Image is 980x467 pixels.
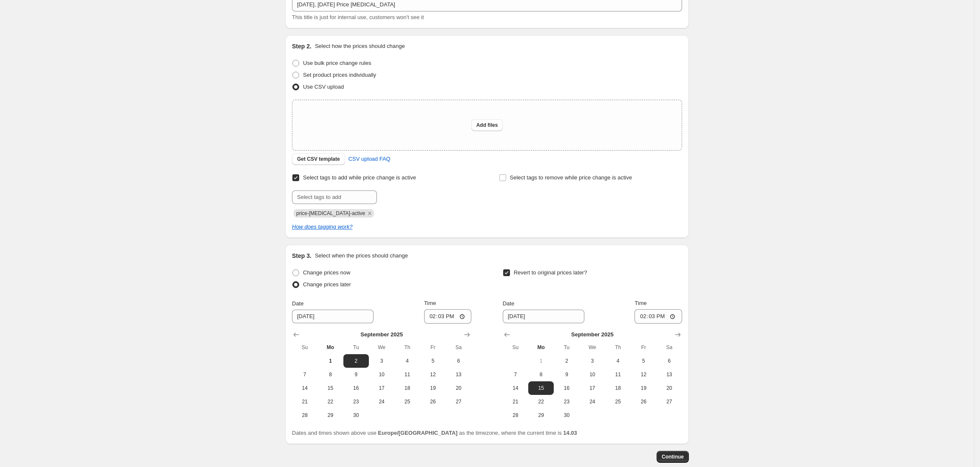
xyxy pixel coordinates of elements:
[446,341,471,354] th: Saturday
[503,300,514,307] span: Date
[295,398,314,405] span: 21
[292,381,317,395] button: Sunday September 14 2025
[583,371,602,378] span: 10
[343,381,369,395] button: Tuesday September 16 2025
[503,395,528,408] button: Sunday September 21 2025
[394,354,420,368] button: Thursday September 4 2025
[514,269,587,276] span: Revert to original prices later?
[528,354,554,368] button: Today Monday September 1 2025
[295,412,314,419] span: 28
[398,398,416,405] span: 25
[557,358,576,364] span: 2
[557,385,576,391] span: 16
[317,354,343,368] button: Today Monday September 1 2025
[528,408,554,422] button: Monday September 29 2025
[296,210,365,216] span: price-change-job-active
[657,341,682,354] th: Saturday
[394,395,420,408] button: Thursday September 25 2025
[583,385,602,391] span: 17
[580,354,605,368] button: Wednesday September 3 2025
[557,344,576,351] span: Tu
[343,152,396,166] a: CSV upload FAQ
[609,398,627,405] span: 25
[634,344,653,351] span: Fr
[378,430,457,436] b: Europe/[GEOGRAPHIC_DATA]
[295,385,314,391] span: 14
[506,385,525,391] span: 14
[420,395,446,408] button: Friday September 26 2025
[292,341,317,354] th: Sunday
[532,371,550,378] span: 8
[605,381,631,395] button: Thursday September 18 2025
[292,224,352,230] a: How does tagging work?
[343,368,369,381] button: Tuesday September 9 2025
[672,329,684,341] button: Show next month, October 2025
[372,344,391,351] span: We
[317,381,343,395] button: Monday September 15 2025
[563,430,577,436] b: 14.03
[303,84,344,90] span: Use CSV upload
[634,358,653,364] span: 5
[321,358,340,364] span: 1
[528,341,554,354] th: Monday
[449,371,468,378] span: 13
[398,344,416,351] span: Th
[347,344,365,351] span: Tu
[347,412,365,419] span: 30
[372,371,391,378] span: 10
[583,344,602,351] span: We
[583,358,602,364] span: 3
[634,309,682,324] input: 12:00
[317,395,343,408] button: Monday September 22 2025
[510,174,632,181] span: Select tags to remove while price change is active
[347,385,365,391] span: 16
[660,344,679,351] span: Sa
[554,408,579,422] button: Tuesday September 30 2025
[554,354,579,368] button: Tuesday September 2 2025
[424,371,442,378] span: 12
[528,381,554,395] button: Monday September 15 2025
[369,341,394,354] th: Wednesday
[506,412,525,419] span: 28
[369,368,394,381] button: Wednesday September 10 2025
[580,341,605,354] th: Wednesday
[506,398,525,405] span: 21
[321,412,340,419] span: 29
[580,395,605,408] button: Wednesday September 24 2025
[424,344,442,351] span: Fr
[343,395,369,408] button: Tuesday September 23 2025
[292,300,303,307] span: Date
[420,381,446,395] button: Friday September 19 2025
[424,300,436,306] span: Time
[292,368,317,381] button: Sunday September 7 2025
[347,371,365,378] span: 9
[557,398,576,405] span: 23
[372,398,391,405] span: 24
[398,371,416,378] span: 11
[295,371,314,378] span: 7
[580,368,605,381] button: Wednesday September 10 2025
[424,309,472,324] input: 12:00
[303,269,350,276] span: Change prices now
[420,354,446,368] button: Friday September 5 2025
[580,381,605,395] button: Wednesday September 17 2025
[503,310,584,323] input: 9/1/2025
[532,412,550,419] span: 29
[292,430,577,436] span: Dates and times shown above use as the timezone, where the current time is
[631,368,656,381] button: Friday September 12 2025
[605,368,631,381] button: Thursday September 11 2025
[631,381,656,395] button: Friday September 19 2025
[321,398,340,405] span: 22
[394,368,420,381] button: Thursday September 11 2025
[348,155,391,163] span: CSV upload FAQ
[528,368,554,381] button: Monday September 8 2025
[554,395,579,408] button: Tuesday September 23 2025
[446,395,471,408] button: Saturday September 27 2025
[303,174,416,181] span: Select tags to add while price change is active
[609,344,627,351] span: Th
[528,395,554,408] button: Monday September 22 2025
[303,72,376,78] span: Set product prices individually
[446,381,471,395] button: Saturday September 20 2025
[660,371,679,378] span: 13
